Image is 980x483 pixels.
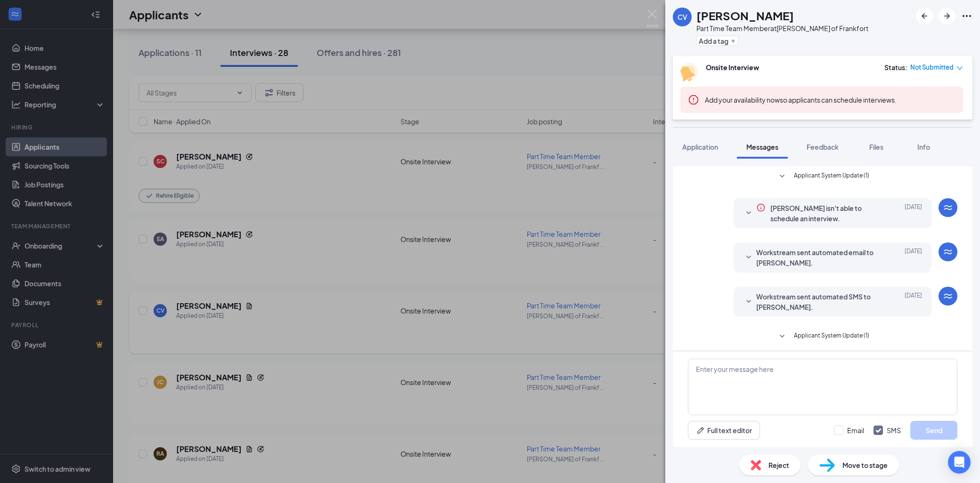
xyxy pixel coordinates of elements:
[746,143,778,151] span: Messages
[776,171,788,182] svg: SmallChevronDown
[939,8,955,24] button: ArrowRight
[942,246,954,258] svg: WorkstreamLogo
[910,421,957,440] button: Send
[916,8,933,24] button: ArrowLeftNew
[770,203,880,224] span: [PERSON_NAME] isn't able to schedule an interview.
[776,331,788,342] svg: SmallChevronDown
[948,451,971,474] div: Open Intercom Messenger
[794,171,869,182] span: Applicant System Update (1)
[688,421,760,440] button: Full text editorPen
[730,38,736,44] svg: Plus
[807,143,839,151] span: Feedback
[756,291,880,312] span: Workstream sent automated SMS to [PERSON_NAME].
[917,143,930,151] span: Info
[942,202,954,213] svg: WorkstreamLogo
[842,460,888,470] span: Move to stage
[884,63,907,72] div: Status :
[706,63,759,72] b: Onsite Interview
[678,12,687,22] div: CV
[776,331,869,342] button: SmallChevronDownApplicant System Update (1)
[696,24,868,33] div: Part Time Team Member at [PERSON_NAME] of Frankfort
[869,143,883,151] span: Files
[756,247,880,268] span: Workstream sent automated email to [PERSON_NAME].
[776,171,869,182] button: SmallChevronDownApplicant System Update (1)
[910,63,954,72] span: Not Submitted
[705,96,897,104] span: so applicants can schedule interviews.
[905,291,922,312] span: [DATE]
[794,331,869,342] span: Applicant System Update (1)
[682,143,718,151] span: Application
[743,208,754,219] svg: SmallChevronDown
[743,252,754,263] svg: SmallChevronDown
[743,296,754,307] svg: SmallChevronDown
[696,426,705,435] svg: Pen
[905,203,922,224] span: [DATE]
[688,94,699,105] svg: Error
[696,8,794,24] h1: [PERSON_NAME]
[941,10,953,22] svg: ArrowRight
[961,10,972,22] svg: Ellipses
[696,36,738,46] button: PlusAdd a tag
[905,247,922,268] span: [DATE]
[768,460,789,470] span: Reject
[956,65,963,72] span: down
[919,10,930,22] svg: ArrowLeftNew
[756,203,766,212] svg: Info
[942,290,954,302] svg: WorkstreamLogo
[705,95,780,105] button: Add your availability now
